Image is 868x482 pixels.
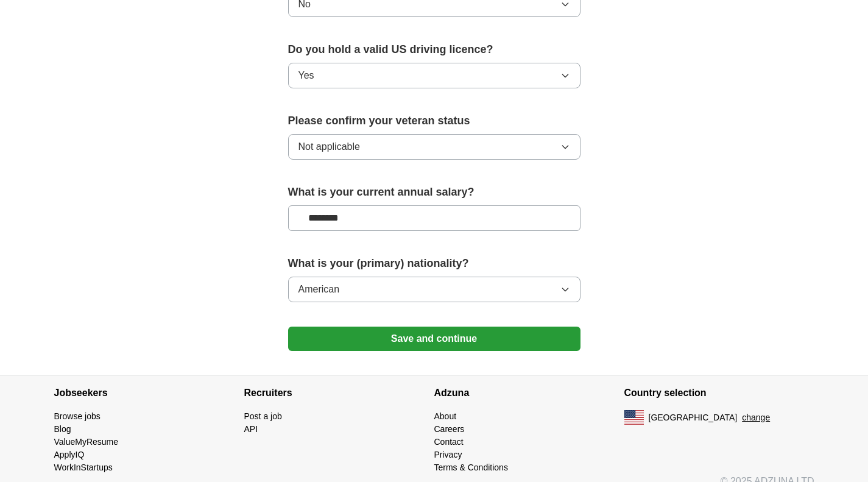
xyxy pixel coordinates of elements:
[434,411,457,421] a: About
[288,63,580,88] button: Yes
[298,68,314,83] span: Yes
[624,410,644,425] img: US flag
[434,424,465,434] a: Careers
[434,437,464,447] a: Contact
[54,463,113,472] a: WorkInStartups
[298,282,340,297] span: American
[288,41,580,58] label: Do you hold a valid US driving licence?
[288,113,580,129] label: Please confirm your veteran status
[298,140,360,154] span: Not applicable
[624,376,814,410] h4: Country selection
[54,437,119,447] a: ValueMyResume
[434,450,462,459] a: Privacy
[54,424,71,434] a: Blog
[288,255,580,272] label: What is your (primary) nationality?
[649,411,738,424] span: [GEOGRAPHIC_DATA]
[742,411,770,424] button: change
[434,463,508,472] a: Terms & Conditions
[54,411,101,421] a: Browse jobs
[54,450,85,459] a: ApplyIQ
[244,411,282,421] a: Post a job
[288,327,580,351] button: Save and continue
[288,184,580,200] label: What is your current annual salary?
[244,424,258,434] a: API
[288,134,580,160] button: Not applicable
[288,277,580,302] button: American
